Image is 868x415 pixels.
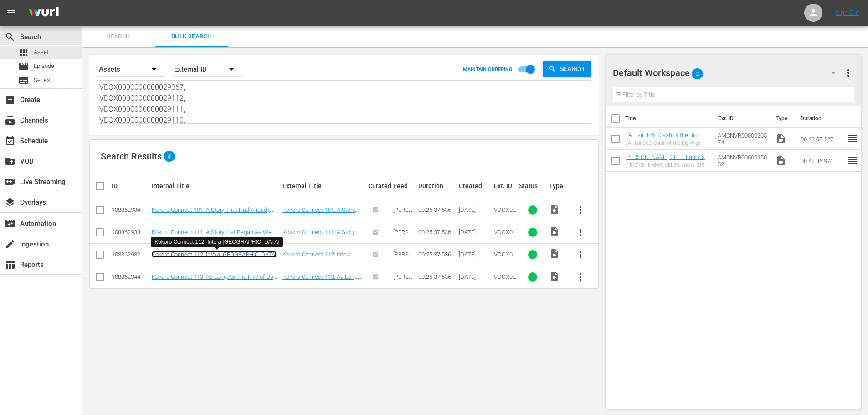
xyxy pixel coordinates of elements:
[494,182,516,190] div: Ext. ID
[87,31,149,42] span: Search
[5,239,15,250] span: Ingestion
[5,176,15,187] span: Live Streaming
[101,151,162,162] span: Search Results
[393,273,413,294] span: [PERSON_NAME] Feed
[174,56,242,82] div: External ID
[459,182,491,190] div: Created
[418,229,456,236] div: 00:25:37.536
[152,206,270,220] a: Kokoro Connect 101: A Story That Had Already Begun Before Anyone Realized It
[18,47,29,58] span: Asset
[418,251,456,258] div: 00:25:37.536
[847,155,858,166] span: reorder
[393,251,413,272] span: [PERSON_NAME] Feed
[713,106,770,131] th: Ext. ID
[459,251,491,258] div: [DATE]
[459,229,491,236] div: [DATE]
[613,60,844,86] div: Default Workspace
[34,61,54,71] span: Episode
[18,75,29,86] span: Series
[770,106,795,131] th: Type
[368,182,390,190] div: Curated
[519,182,546,190] div: Status
[549,204,560,215] span: Video
[393,182,416,190] div: Feed
[549,226,560,237] span: Video
[797,128,847,150] td: 00:43:08.127
[575,227,586,238] span: more_vert
[282,182,365,190] div: External Title
[494,251,516,272] span: VDOX0000000000029111
[843,62,854,84] button: more_vert
[5,218,15,229] span: Automation
[393,229,413,249] span: [PERSON_NAME] Feed
[152,251,277,258] a: Kokoro Connect 112: Into a [GEOGRAPHIC_DATA]
[152,273,277,287] a: Kokoro Connect 113: As Long As The Five of Us Are Together
[843,67,854,78] span: more_vert
[18,61,29,72] span: Episode
[836,9,859,16] a: Sign Out
[97,56,165,82] div: Assets
[5,115,15,126] span: Channels
[625,154,709,167] a: [PERSON_NAME] CELEBrations 315: [PERSON_NAME]
[570,221,591,243] button: more_vert
[282,229,359,242] a: Kokoro Connect 111: A Story that Began As We Realized It
[5,94,15,105] span: add_box
[152,182,280,190] div: Internal Title
[112,182,149,190] div: ID
[575,249,586,260] span: more_vert
[575,272,586,282] span: more_vert
[5,197,15,208] span: Overlays
[494,229,516,249] span: VDOX0000000000029112
[543,61,591,77] button: Search
[282,206,363,227] a: Kokoro Connect 101: A Story That Had Already Begun Before Anyone Realized It
[494,206,516,227] span: VDOX0000000000029367
[34,76,50,85] span: Series
[112,206,149,213] div: 108862934
[575,205,586,215] span: more_vert
[164,153,175,159] span: 4
[570,199,591,221] button: more_vert
[34,48,49,57] span: Asset
[549,271,560,282] span: Video
[494,273,516,294] span: VDOX0000000000029110
[152,229,272,242] a: Kokoro Connect 111: A Story that Began As We Realized It
[625,106,713,131] th: Title
[5,31,15,42] span: Search
[393,206,413,227] span: [PERSON_NAME] Feed
[625,162,710,168] div: [PERSON_NAME] CELEBrations 315: [PERSON_NAME]
[463,67,513,72] p: MAINTAIN ORDERING
[714,128,772,150] td: AMCNVR0000020574
[418,273,456,280] div: 00:25:37.536
[797,150,847,172] td: 00:42:36.971
[112,229,149,236] div: 108862933
[549,182,566,190] div: Type
[112,251,149,258] div: 108862932
[625,132,701,145] a: LA Hair 305: Clash of the Big Wigs
[714,150,772,172] td: AMCNVR0000015052
[625,140,710,146] div: LA Hair 305: Clash of the Big Wigs
[570,244,591,266] button: more_vert
[154,238,279,246] div: Kokoro Connect 112: Into a [GEOGRAPHIC_DATA]
[5,135,15,146] span: Schedule
[5,156,15,167] span: VOD
[418,206,456,213] div: 00:25:37.536
[5,7,16,18] span: menu
[99,82,591,123] textarea: VDOX0000000000029367, VDOX0000000000029112, VDOX0000000000029111, VDOX0000000000029110,
[776,133,786,144] span: Video
[795,106,850,131] th: Duration
[549,248,560,259] span: Video
[160,31,222,42] span: Bulk Search
[112,273,149,280] div: 108862944
[418,182,456,190] div: Duration
[282,273,362,287] a: Kokoro Connect 113: As Long As The Five of Us Are Together
[5,259,15,270] span: Reports
[692,64,703,83] span: 2
[847,133,858,144] span: reorder
[570,266,591,288] button: more_vert
[556,61,591,77] span: Search
[459,206,491,213] div: [DATE]
[282,251,354,265] a: Kokoro Connect 112: Into a [GEOGRAPHIC_DATA]
[459,273,491,280] div: [DATE]
[776,155,786,166] span: Video
[22,2,66,24] img: ans4CAIJ8jUAAAAAAAAAAAAAAAAAAAAAAAAgQb4GAAAAAAAAAAAAAAAAAAAAAAAAJMjXAAAAAAAAAAAAAAAAAAAAAAAAgAT5G...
